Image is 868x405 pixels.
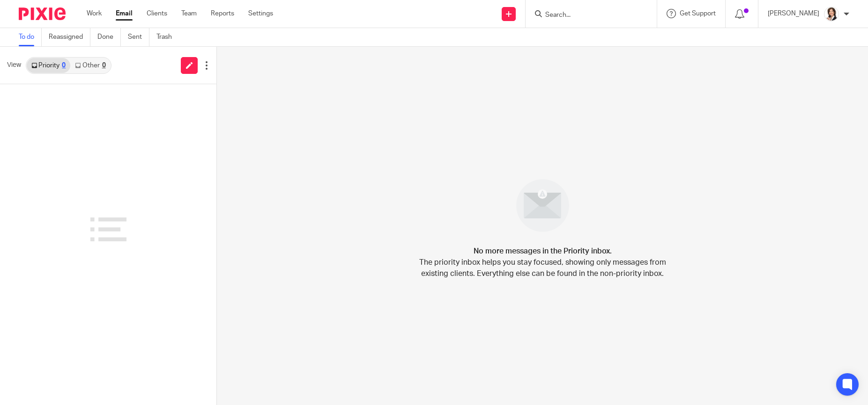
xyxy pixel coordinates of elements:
[7,60,21,70] span: View
[768,9,819,18] p: [PERSON_NAME]
[62,62,66,69] div: 0
[87,9,102,18] a: Work
[474,246,612,257] h4: No more messages in the Priority inbox.
[680,10,716,17] span: Get Support
[19,28,42,46] a: To do
[211,9,234,18] a: Reports
[102,62,106,69] div: 0
[70,58,110,73] a: Other0
[418,257,667,279] p: The priority inbox helps you stay focused, showing only messages from existing clients. Everythin...
[27,58,70,73] a: Priority0
[824,7,839,22] img: BW%20Website%203%20-%20square.jpg
[181,9,197,18] a: Team
[147,9,167,18] a: Clients
[544,11,629,20] input: Search
[510,173,575,238] img: image
[97,28,121,46] a: Done
[116,9,133,18] a: Email
[156,28,179,46] a: Trash
[248,9,273,18] a: Settings
[49,28,90,46] a: Reassigned
[19,7,66,20] img: Pixie
[128,28,149,46] a: Sent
